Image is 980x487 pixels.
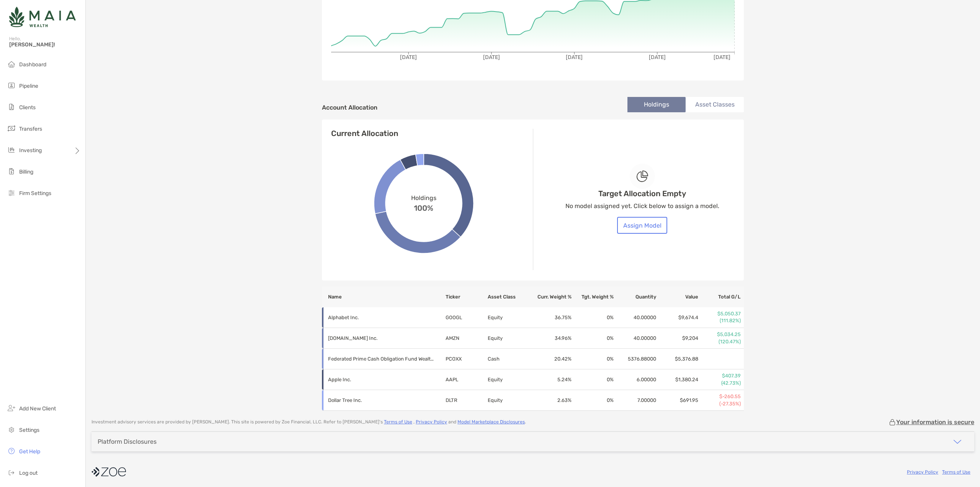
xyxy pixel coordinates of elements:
[19,427,39,433] span: Settings
[572,369,614,390] td: 0 %
[699,317,741,324] p: (111.82%)
[487,307,529,328] td: Equity
[7,145,16,154] img: investing icon
[657,349,699,369] td: $5,376.88
[699,393,741,400] p: $-260.55
[627,97,686,112] li: Holdings
[529,369,572,390] td: 5.24 %
[7,446,16,456] img: get-help icon
[19,169,33,175] span: Billing
[445,349,487,369] td: PCOXX
[7,59,16,69] img: dashboard icon
[445,369,487,390] td: AAPL
[699,287,744,307] th: Total G/L
[614,349,656,369] td: 5376.88000
[657,287,699,307] th: Value
[487,287,529,307] th: Asset Class
[416,419,447,425] a: Privacy Policy
[7,468,16,477] img: logout icon
[699,400,741,407] p: (-27.35%)
[572,349,614,369] td: 0 %
[445,287,487,307] th: Ticker
[7,124,16,133] img: transfers icon
[614,369,656,390] td: 6.00000
[529,287,572,307] th: Curr. Weight %
[19,470,38,476] span: Log out
[19,61,46,68] span: Dashboard
[445,390,487,411] td: DLTR
[657,369,699,390] td: $1,380.24
[19,405,56,412] span: Add New Client
[322,104,377,111] h4: Account Allocation
[91,463,126,480] img: company logo
[331,129,398,138] h4: Current Allocation
[529,307,572,328] td: 36.75 %
[9,41,81,48] span: [PERSON_NAME]!
[572,328,614,349] td: 0 %
[614,287,656,307] th: Quantity
[614,390,656,411] td: 7.00000
[657,390,699,411] td: $691.95
[953,437,962,446] img: icon arrow
[7,425,16,434] img: settings icon
[19,448,40,455] span: Get Help
[699,331,741,338] p: $5,034.25
[699,372,741,379] p: $407.39
[572,390,614,411] td: 0 %
[529,349,572,369] td: 20.42 %
[91,419,526,425] p: Investment advisory services are provided by [PERSON_NAME] . This site is powered by Zoe Financia...
[19,104,36,111] span: Clients
[649,54,666,61] tspan: [DATE]
[566,54,583,61] tspan: [DATE]
[328,313,435,322] p: Alphabet Inc.
[457,419,525,425] a: Model Marketplace Disclosures
[572,287,614,307] th: Tgt. Weight %
[7,81,16,90] img: pipeline icon
[7,167,16,176] img: billing icon
[699,338,741,345] p: (120.47%)
[7,403,16,413] img: add_new_client icon
[19,190,51,197] span: Firm Settings
[614,328,656,349] td: 40.00000
[529,390,572,411] td: 2.63 %
[328,395,435,405] p: Dollar Tree Inc.
[483,54,500,61] tspan: [DATE]
[699,380,741,387] p: (42.73%)
[565,201,719,211] p: No model assigned yet. Click below to assign a model.
[896,418,974,426] p: Your information is secure
[942,469,970,475] a: Terms of Use
[487,328,529,349] td: Equity
[907,469,938,475] a: Privacy Policy
[487,349,529,369] td: Cash
[7,102,16,112] img: clients icon
[328,354,435,364] p: Federated Prime Cash Obligation Fund Wealth Shares
[617,217,667,234] button: Assign Model
[714,54,730,61] tspan: [DATE]
[7,188,16,197] img: firm-settings icon
[614,307,656,328] td: 40.00000
[328,375,435,384] p: Apple Inc.
[98,438,157,445] div: Platform Disclosures
[487,390,529,411] td: Equity
[19,126,42,132] span: Transfers
[572,307,614,328] td: 0 %
[699,310,741,317] p: $5,050.37
[322,287,445,307] th: Name
[445,307,487,328] td: GOOGL
[657,307,699,328] td: $9,674.4
[19,147,42,154] span: Investing
[445,328,487,349] td: AMZN
[9,3,76,31] img: Zoe Logo
[487,369,529,390] td: Equity
[657,328,699,349] td: $9,204
[529,328,572,349] td: 34.96 %
[598,189,686,198] h4: Target Allocation Empty
[19,83,38,89] span: Pipeline
[400,54,417,61] tspan: [DATE]
[686,97,744,112] li: Asset Classes
[411,194,436,202] span: Holdings
[384,419,412,425] a: Terms of Use
[328,333,435,343] p: Amazon.com Inc.
[414,202,433,213] span: 100%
